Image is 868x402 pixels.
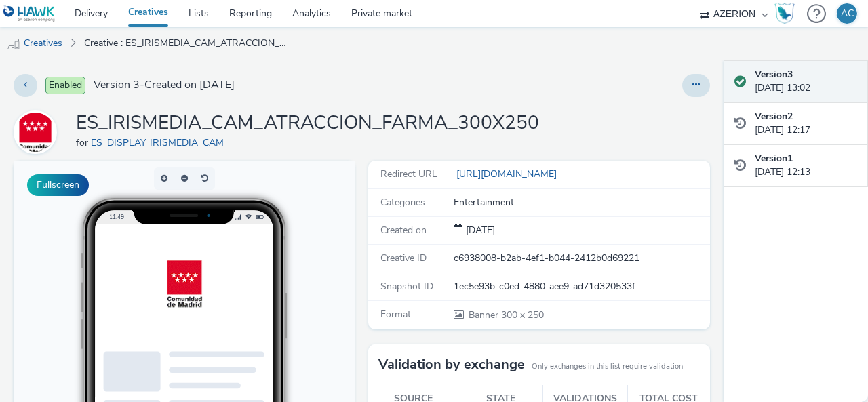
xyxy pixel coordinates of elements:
[380,308,411,321] span: Format
[532,361,683,372] small: Only exchanges in this list require validation
[246,317,279,325] span: QR Code
[755,110,857,138] div: [DATE] 12:17
[774,3,795,24] img: Hawk Academy
[380,224,427,237] span: Created on
[755,152,857,180] div: [DATE] 12:13
[77,27,294,60] a: Creative : ES_IRISMEDIA_CAM_ATRACCION_FARMA_300X250
[380,252,427,264] span: Creative ID
[27,174,89,196] button: Fullscreen
[228,297,324,313] li: Desktop
[14,125,62,138] a: ES_DISPLAY_IRISMEDIA_CAM
[463,224,495,237] div: Creation 07 August 2025, 12:13
[454,252,709,265] div: c6938008-b2ab-4ef1-b044-2412b0d69221
[755,110,793,123] strong: Version 2
[454,280,709,294] div: 1ec5e93b-c0ed-4880-aee9-ad71d320533f
[755,68,793,81] strong: Version 3
[841,3,854,24] div: AC
[94,77,235,93] span: Version 3 - Created on [DATE]
[380,167,437,180] span: Redirect URL
[454,167,562,180] a: [URL][DOMAIN_NAME]
[467,308,544,321] span: 300 x 250
[755,152,793,165] strong: Version 1
[76,110,539,136] h1: ES_IRISMEDIA_CAM_ATRACCION_FARMA_300X250
[7,37,20,51] img: mobile
[228,281,324,297] li: Smartphone
[246,285,290,293] span: Smartphone
[469,308,501,321] span: Banner
[16,106,55,157] img: ES_DISPLAY_IRISMEDIA_CAM
[3,5,56,22] img: undefined Logo
[774,3,800,24] a: Hawk Academy
[380,280,433,293] span: Snapshot ID
[463,224,495,237] span: [DATE]
[755,68,857,96] div: [DATE] 13:02
[91,136,229,149] a: ES_DISPLAY_IRISMEDIA_CAM
[96,52,111,60] span: 11:49
[100,64,242,182] img: Advertisement preview
[45,77,85,94] span: Enabled
[76,136,91,149] span: for
[380,196,425,209] span: Categories
[246,301,277,309] span: Desktop
[454,196,709,209] div: Entertainment
[378,355,525,375] h3: Validation by exchange
[228,313,324,329] li: QR Code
